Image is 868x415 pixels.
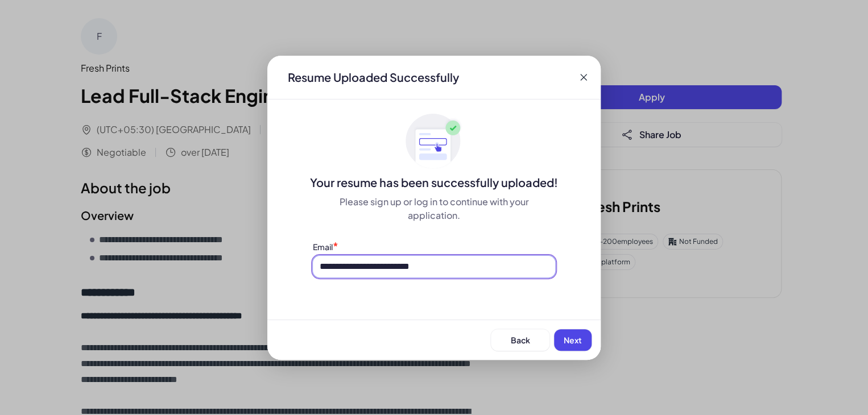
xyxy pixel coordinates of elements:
[406,113,462,170] img: ApplyedMaskGroup3.svg
[564,335,582,345] span: Next
[491,329,549,351] button: Back
[267,175,601,190] div: Your resume has been successfully uploaded!
[279,69,468,85] div: Resume Uploaded Successfully
[554,329,592,351] button: Next
[313,195,555,222] div: Please sign up or log in to continue with your application.
[313,242,333,252] label: Email
[511,335,530,345] span: Back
